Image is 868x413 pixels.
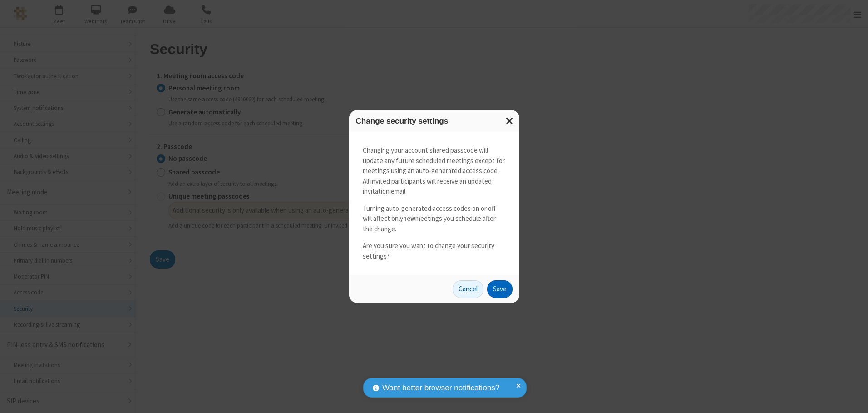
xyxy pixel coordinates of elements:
p: Turning auto-generated access codes on or off will affect only meetings you schedule after the ch... [363,204,506,234]
span: Want better browser notifications? [382,382,499,394]
strong: new [403,214,415,223]
p: Changing your account shared passcode will update any future scheduled meetings except for meetin... [363,145,506,197]
p: Are you sure you want to change your security settings? [363,241,506,261]
h3: Change security settings [356,117,513,125]
button: Close modal [500,110,519,132]
button: Save [487,280,513,299]
button: Cancel [453,280,483,299]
